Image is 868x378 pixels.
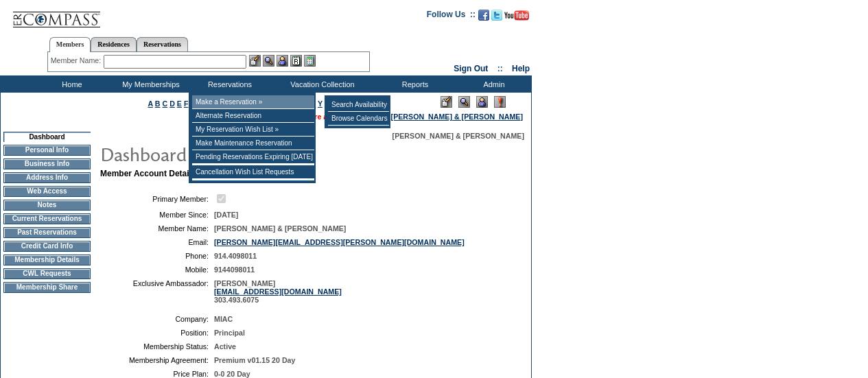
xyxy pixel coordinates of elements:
span: Active [214,342,236,351]
a: Y [318,99,322,108]
td: Position: [106,329,209,337]
td: Follow Us :: [427,8,476,25]
td: Company: [106,315,209,323]
td: Notes [3,200,91,211]
td: Personal Info [3,145,91,156]
span: 914.4098011 [214,252,257,260]
a: C [162,99,167,108]
td: Web Access [3,186,91,197]
img: Follow us on Twitter [491,10,502,21]
a: F [184,99,189,108]
td: Alternate Reservation [192,109,314,123]
td: Membership Details [3,255,91,265]
td: Dashboard [3,132,91,142]
img: Subscribe to our YouTube Channel [504,10,529,21]
img: View Mode [458,96,470,108]
td: Membership Share [3,282,91,293]
span: Premium v01.15 20 Day [214,356,295,364]
a: [EMAIL_ADDRESS][DOMAIN_NAME] [214,287,342,296]
a: Subscribe to our YouTube Channel [504,14,529,22]
span: [PERSON_NAME] 303.493.6075 [214,279,342,304]
span: [DATE] [214,211,238,219]
td: Home [31,75,110,93]
td: Cancellation Wish List Requests [192,165,314,179]
td: Vacation Collection [268,75,374,93]
td: Pending Reservations Expiring [DATE] [192,150,314,164]
td: Email: [106,238,209,246]
span: [PERSON_NAME] & [PERSON_NAME] [214,224,346,233]
a: E [177,99,182,108]
a: Residences [91,37,137,51]
td: Credit Card Info [3,241,91,252]
td: Membership Status: [106,342,209,351]
img: Impersonate [277,55,288,67]
a: Sign Out [454,64,488,73]
td: Reservations [189,75,268,93]
td: Current Reservations [3,213,91,224]
a: Follow us on Twitter [491,14,502,22]
a: Become our fan on Facebook [478,14,489,22]
img: pgTtlDashboard.gif [99,140,374,167]
a: D [169,99,175,108]
a: [PERSON_NAME][EMAIL_ADDRESS][PERSON_NAME][DOMAIN_NAME] [214,238,465,246]
td: Reports [374,75,453,93]
span: 0-0 20 Day [214,370,250,378]
td: Primary Member: [106,192,209,205]
img: Impersonate [476,96,488,108]
td: Admin [453,75,532,93]
td: My Memberships [110,75,189,93]
a: [PERSON_NAME] & [PERSON_NAME] [391,113,523,121]
td: Mobile: [106,265,209,274]
img: b_edit.gif [249,55,261,67]
a: A [148,99,153,108]
a: B [155,99,161,108]
td: Past Reservations [3,227,91,238]
td: Make a Reservation » [192,95,314,109]
img: View [263,55,274,67]
a: Members [49,37,91,52]
td: Member Name: [106,224,209,233]
td: Membership Agreement: [106,356,209,364]
span: :: [497,64,503,73]
img: Become our fan on Facebook [478,10,489,21]
div: Member Name: [51,55,104,67]
b: Member Account Details [100,169,196,178]
span: [PERSON_NAME] & [PERSON_NAME] [392,132,524,140]
td: CWL Requests [3,268,91,279]
img: Edit Mode [441,96,452,108]
td: Business Info [3,158,91,169]
td: Search Availability [328,98,389,112]
span: 9144098011 [214,265,255,274]
td: Price Plan: [106,370,209,378]
td: Make Maintenance Reservation [192,137,314,150]
img: Log Concern/Member Elevation [494,96,506,108]
img: b_calculator.gif [304,55,316,67]
span: MIAC [214,315,233,323]
td: My Reservation Wish List » [192,123,314,137]
span: Principal [214,329,245,337]
a: Reservations [137,37,188,51]
img: Reservations [290,55,302,67]
td: Browse Calendars [328,112,389,126]
span: You are acting on behalf of: [295,113,523,121]
td: Member Since: [106,211,209,219]
td: Exclusive Ambassador: [106,279,209,304]
td: Phone: [106,252,209,260]
td: Address Info [3,172,91,183]
a: Help [512,64,530,73]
